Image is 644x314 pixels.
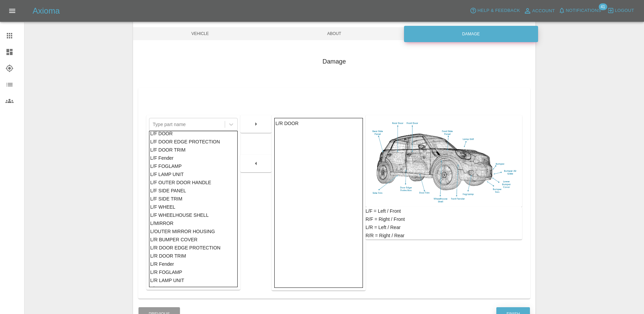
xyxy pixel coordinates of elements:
div: L/F FOGLAMP [150,162,236,170]
div: L/R DOOR [276,119,362,127]
div: L/F SIDE TRIM [150,195,236,203]
div: L/F OUTER DOOR HANDLE [150,178,236,187]
h5: Axioma [33,5,60,16]
div: L/R FOGLAMP [150,268,236,276]
span: Logout [615,7,634,15]
span: Damage [401,27,535,40]
div: L/R DOOR TRIM [150,252,236,260]
div: L/F = Left / Front R/F = Right / Front L/R = Left / Rear R/R = Right / Rear [366,207,522,240]
div: L/R LAMP UNIT [150,276,236,284]
a: Account [522,5,557,16]
span: Help & Feedback [477,7,520,15]
div: L/R BUMPER COVER [150,235,236,244]
h4: Damage [138,57,530,66]
div: L/MIRROR [150,219,236,227]
div: L/F SIDE PANEL [150,187,236,195]
span: 41 [599,3,607,10]
div: L/F DOOR [150,129,236,138]
div: L/F WHEEL [150,203,236,211]
div: L/F LAMP UNIT [150,170,236,178]
div: L/R Fender [150,260,236,268]
img: car [368,118,519,204]
div: Damage [404,26,538,42]
span: About [267,27,401,40]
button: Help & Feedback [468,5,521,16]
button: Notifications [557,5,603,16]
span: Notifications [566,7,601,15]
button: Open drawer [4,3,20,19]
div: L/F WHEELHOUSE SHELL [150,211,236,219]
div: L/OUTER MIRROR HOUSING [150,227,236,235]
button: Logout [606,5,636,16]
span: Vehicle [133,27,267,40]
span: Account [532,7,555,15]
div: L/F Fender [150,154,236,162]
div: L/F DOOR EDGE PROTECTION [150,138,236,146]
div: L/F DOOR TRIM [150,146,236,154]
div: L/R DOOR EDGE PROTECTION [150,244,236,252]
div: L/R OUTER DOOR HANDLE [150,284,236,293]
